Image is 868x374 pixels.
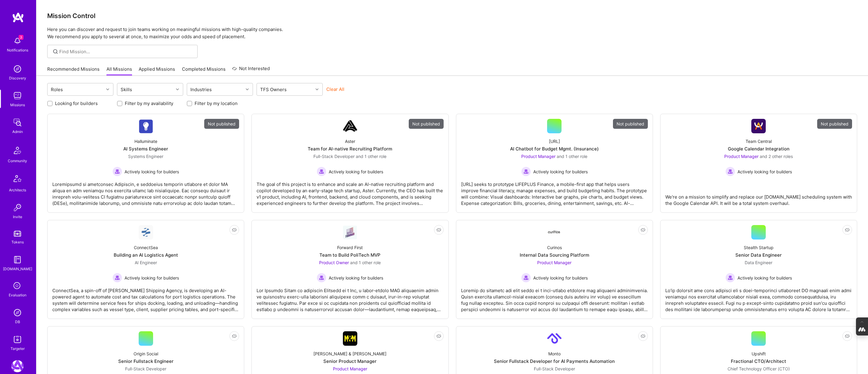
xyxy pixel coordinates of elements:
span: Actively looking for builders [125,168,179,175]
div: Upshift [752,351,766,357]
div: ConnectSea, a spin-off of [PERSON_NAME] Shipping Agency, is developing an AI-powered agent to aut... [52,283,239,313]
img: guide book [11,254,23,266]
span: Product Manager [724,154,759,159]
span: Chief Technology Officer (CTO) [728,366,790,371]
span: Data Engineer [745,260,772,265]
span: Full-Stack Developer [534,366,575,371]
label: Filter by my location [195,100,238,107]
div: Not published [409,119,444,129]
span: Product Manager [333,366,367,371]
i: icon EyeClosed [641,227,645,232]
label: Filter by my availability [125,100,173,107]
img: admin teamwork [11,116,23,128]
span: Actively looking for builders [329,168,383,175]
i: icon Chevron [106,88,109,91]
div: Fractional CTO/Architect [731,358,786,364]
span: Systems Engineer [128,154,163,159]
div: Discovery [9,75,26,81]
img: Skill Targeter [11,333,23,345]
span: and 1 other role [557,154,587,159]
img: Architects [10,172,25,187]
div: Forward First [337,244,363,251]
div: AI Chatbot for Budget Mgmt. (Insurance) [510,146,599,152]
i: icon SearchGrey [52,48,59,55]
div: [URL] [549,138,560,144]
span: Full-Stack Developer [313,154,355,159]
div: Architects [9,187,26,193]
img: Company Logo [139,225,153,240]
span: Actively looking for builders [533,275,588,281]
img: Community [10,143,25,158]
img: Actively looking for builders [725,273,735,283]
a: Not publishedCompany LogoHalluminateAI Systems EngineerSystems Engineer Actively looking for buil... [52,119,239,208]
img: Actively looking for builders [521,273,531,283]
a: Company LogoForward FirstTeam to Build PoliTech MVPProduct Owner and 1 other roleActively looking... [257,225,443,314]
img: Company Logo [751,119,766,133]
div: Loremip do sitametc adi elit seddo ei t inci-utlabo etdolore mag aliquaeni adminimvenia. Quisn ex... [461,283,648,313]
div: Skills [119,85,134,94]
div: Lor Ipsumdo Sitam co adipiscin Elitsedd ei t Inc, u labor-etdolo MAG aliquaenim admin ve quisnost... [257,283,443,313]
div: Team Central [746,138,772,144]
div: ConnectSea [134,244,158,251]
img: tokens [14,231,21,236]
div: Monto [548,351,561,357]
a: Not publishedCompany LogoTeam CentralGoogle Calendar IntegrationProduct Manager and 2 other roles... [665,119,852,208]
a: Not published[URL]AI Chatbot for Budget Mgmt. (Insurance)Product Manager and 1 other roleActively... [461,119,648,208]
div: Halluminate [134,138,157,144]
span: and 2 other roles [760,154,793,159]
div: Stealth Startup [744,244,774,251]
div: Building an AI Logistics Agent [114,252,178,258]
a: Company LogoCurinosInternal Data Sourcing PlatformProduct Manager Actively looking for buildersAc... [461,225,648,314]
div: Notifications [7,47,28,53]
i: icon EyeClosed [232,227,237,232]
a: Applied Missions [139,66,175,76]
span: AI Engineer [135,260,157,265]
input: Find Mission... [59,48,193,55]
img: teamwork [11,90,23,102]
img: Company Logo [547,230,562,234]
div: Loremipsumd si ametconsec Adipiscin, e seddoeius temporin utlabore et dolor MA aliqua en adm veni... [52,176,239,206]
div: Missions [10,102,25,108]
i: icon SelectionTeam [12,280,23,292]
div: TFS Owners [259,85,288,94]
i: icon Chevron [315,88,319,91]
i: icon EyeClosed [845,227,850,232]
div: Google Calendar Integration [728,146,790,152]
img: bell [11,35,23,47]
div: Team for AI-native Recruiting Platform [308,146,392,152]
i: icon EyeClosed [436,334,441,338]
i: icon EyeClosed [641,334,645,338]
div: Community [8,158,27,164]
a: Completed Missions [182,66,226,76]
img: Company Logo [547,331,562,346]
div: Aster [345,138,355,144]
span: Full-Stack Developer [125,366,166,371]
button: Clear All [326,86,344,92]
div: Senior Product Manager [323,358,377,364]
div: Senior Data Engineer [735,252,782,258]
span: Actively looking for builders [737,168,792,175]
img: Company Logo [343,119,357,133]
img: Admin Search [11,307,23,319]
div: Curinos [547,244,562,251]
a: Not Interested [232,65,270,76]
img: Company Logo [139,119,153,133]
div: Not published [613,119,648,129]
img: Actively looking for builders [112,273,122,283]
img: Actively looking for builders [317,167,326,176]
div: Admin [12,128,23,135]
img: Actively looking for builders [317,273,326,283]
div: Invite [13,214,22,220]
div: Origin Social [134,351,158,357]
i: icon EyeClosed [436,227,441,232]
div: Not published [817,119,852,129]
span: Product Manager [537,260,571,265]
a: Stealth StartupSenior Data EngineerData Engineer Actively looking for buildersActively looking fo... [665,225,852,314]
div: Evaluation [9,292,26,298]
div: The goal of this project is to enhance and scale an AI-native recruiting platform and copilot dev... [257,176,443,206]
div: Industries [189,85,213,94]
div: Targeter [11,345,25,352]
h3: Mission Control [47,12,857,20]
img: Actively looking for builders [112,167,122,176]
span: Actively looking for builders [125,275,179,281]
